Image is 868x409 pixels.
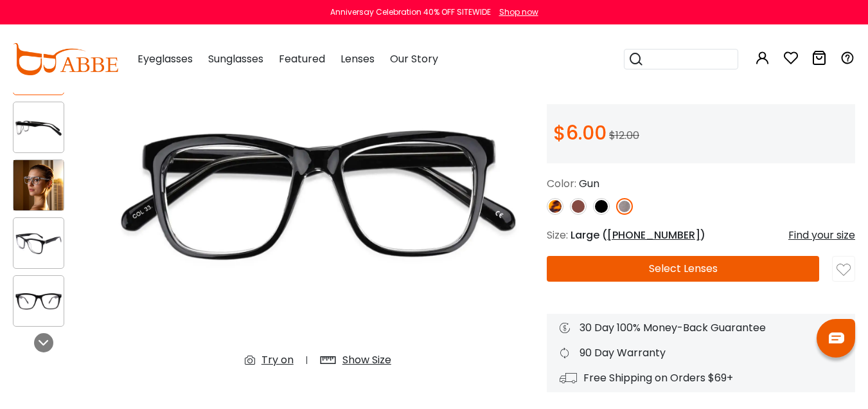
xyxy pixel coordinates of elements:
[102,18,535,378] img: Laya Gun Plastic Eyeglasses , UniversalBridgeFit Frames from ABBE Glasses
[579,176,599,191] span: Gun
[137,51,193,66] span: Eyeglasses
[279,51,325,66] span: Featured
[13,115,64,140] img: Laya Gun Plastic Eyeglasses , UniversalBridgeFit Frames from ABBE Glasses
[13,160,64,210] img: Laya Gun Plastic Eyeglasses , UniversalBridgeFit Frames from ABBE Glasses
[13,289,64,314] img: Laya Gun Plastic Eyeglasses , UniversalBridgeFit Frames from ABBE Glasses
[607,228,700,242] span: [PHONE_NUMBER]
[547,176,576,191] span: Color:
[837,263,851,277] img: like
[553,119,607,147] span: $6.00
[13,43,118,75] img: abbeglasses.com
[829,332,844,343] img: chat
[342,352,391,368] div: Show Size
[788,228,855,243] div: Find your size
[13,231,64,256] img: Laya Gun Plastic Eyeglasses , UniversalBridgeFit Frames from ABBE Glasses
[208,51,263,66] span: Sunglasses
[330,6,491,18] div: Anniversay Celebration 40% OFF SITEWIDE
[547,256,819,282] button: Select Lenses
[547,228,568,242] span: Size:
[560,320,842,336] div: 30 Day 100% Money-Back Guarantee
[560,370,842,386] div: Free Shipping on Orders $69+
[261,352,294,368] div: Try on
[499,6,538,18] div: Shop now
[341,51,375,66] span: Lenses
[609,128,639,143] span: $12.00
[493,6,538,17] a: Shop now
[390,51,438,66] span: Our Story
[571,228,705,242] span: Large ( )
[560,345,842,361] div: 90 Day Warranty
